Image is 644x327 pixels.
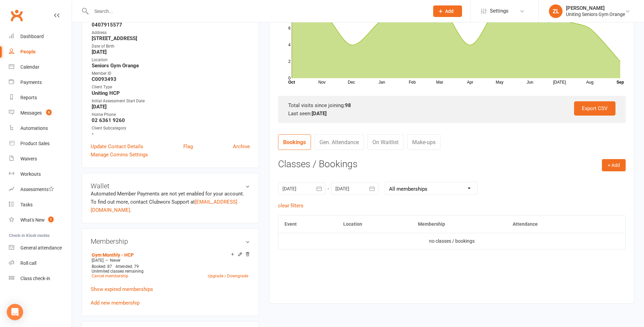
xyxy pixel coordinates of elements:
[20,141,50,146] div: Product Sales
[278,216,337,233] th: Event
[92,22,250,28] strong: 0407915577
[9,105,72,121] a: Messages 9
[92,63,250,69] strong: Seniors Gym Orange
[89,6,424,16] input: Search...
[602,159,626,171] button: + Add
[48,217,54,222] span: 1
[9,136,72,151] a: Product Sales
[433,5,462,17] button: Add
[92,264,112,269] span: Booked: 87
[20,156,37,161] div: Waivers
[278,159,626,170] h3: Classes / Bookings
[288,109,615,118] div: Last seen:
[9,256,72,271] a: Roll call
[208,274,248,278] a: Upgrade / Downgrade
[312,110,327,117] strong: [DATE]
[7,304,23,320] div: Open Intercom Messenger
[92,125,250,132] div: Client Subcategory
[20,171,41,177] div: Workouts
[115,264,139,269] span: Attended: 79
[92,269,144,274] span: Unlimited classes remaining
[91,182,250,190] h3: Wallet
[337,216,412,233] th: Location
[20,276,50,281] div: Class check-in
[20,95,37,100] div: Reports
[566,11,625,17] div: Uniting Seniors Gym Orange
[9,182,72,197] a: Assessments
[92,258,104,263] span: [DATE]
[92,30,250,36] div: Address
[9,151,72,167] a: Waivers
[412,216,506,233] th: Membership
[92,57,250,63] div: Location
[20,34,44,39] div: Dashboard
[92,35,250,41] strong: [STREET_ADDRESS]
[20,202,33,207] div: Tasks
[110,258,121,263] span: Never
[9,197,72,212] a: Tasks
[20,64,39,70] div: Calendar
[91,286,153,292] a: Show expired memberships
[8,7,25,24] a: Clubworx
[288,101,615,109] div: Total visits since joining:
[507,216,596,233] th: Attendance
[278,233,625,249] td: no classes / bookings
[91,151,148,159] a: Manage Comms Settings
[92,131,250,137] strong: -
[20,49,36,54] div: People
[9,240,72,256] a: General attendance kiosk mode
[445,8,454,14] span: Add
[91,191,244,213] no-payment-system: Automated Member Payments are not yet enabled for your account. To find out more, contact Clubwor...
[92,70,250,77] div: Member ID
[92,98,250,104] div: Initial Assessment Start Date
[9,271,72,286] a: Class kiosk mode
[490,3,509,19] span: Settings
[9,75,72,90] a: Payments
[20,187,54,192] div: Assessments
[92,49,250,55] strong: [DATE]
[9,121,72,136] a: Automations
[92,43,250,50] div: Date of Birth
[91,300,140,306] a: Add new membership
[278,134,311,150] a: Bookings
[345,102,351,108] strong: 98
[92,104,250,110] strong: [DATE]
[9,59,72,75] a: Calendar
[91,238,250,245] h3: Membership
[9,29,72,44] a: Dashboard
[90,258,250,263] div: —
[92,117,250,123] strong: 02 6361 9260
[20,125,48,131] div: Automations
[20,245,62,251] div: General attendance
[9,44,72,59] a: People
[367,134,404,150] a: On Waitlist
[20,110,42,116] div: Messages
[92,84,250,90] div: Client Type
[9,90,72,105] a: Reports
[20,217,45,223] div: What's New
[9,167,72,182] a: Workouts
[574,101,615,116] a: Export CSV
[20,260,36,266] div: Roll call
[92,90,250,96] strong: Uniting HCP
[407,134,441,150] a: Make-ups
[92,76,250,82] strong: C0093493
[92,274,128,278] a: Cancel membership
[92,252,134,258] a: Gym Monthly - HCP
[183,142,193,151] a: Flag
[566,5,625,11] div: [PERSON_NAME]
[549,4,563,18] div: ZL
[9,212,72,228] a: What's New1
[91,142,143,151] a: Update Contact Details
[314,134,364,150] a: Gen. Attendance
[233,142,250,151] a: Archive
[46,109,52,115] span: 9
[278,203,303,209] a: clear filters
[92,111,250,118] div: Home Phone
[20,80,42,85] div: Payments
